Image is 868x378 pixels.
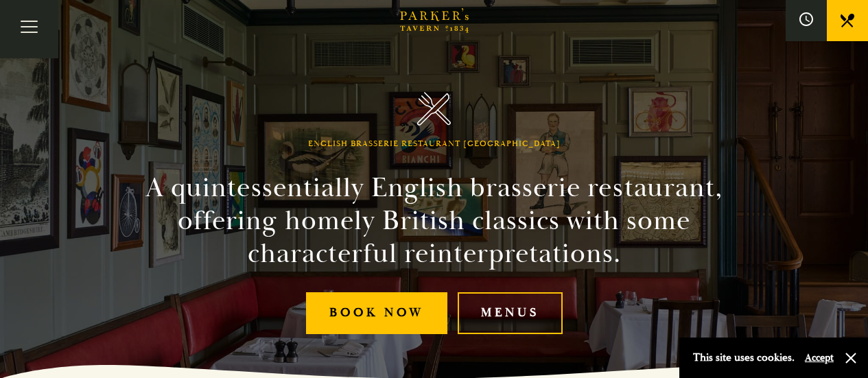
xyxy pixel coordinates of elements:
[458,292,563,334] a: Menus
[121,172,747,270] h2: A quintessentially English brasserie restaurant, offering homely British classics with some chara...
[306,292,447,334] a: Book Now
[417,92,451,126] img: Parker's Tavern Brasserie Cambridge
[805,351,834,364] button: Accept
[308,139,561,149] h1: English Brasserie Restaurant [GEOGRAPHIC_DATA]
[844,351,858,365] button: Close and accept
[693,348,795,368] p: This site uses cookies.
